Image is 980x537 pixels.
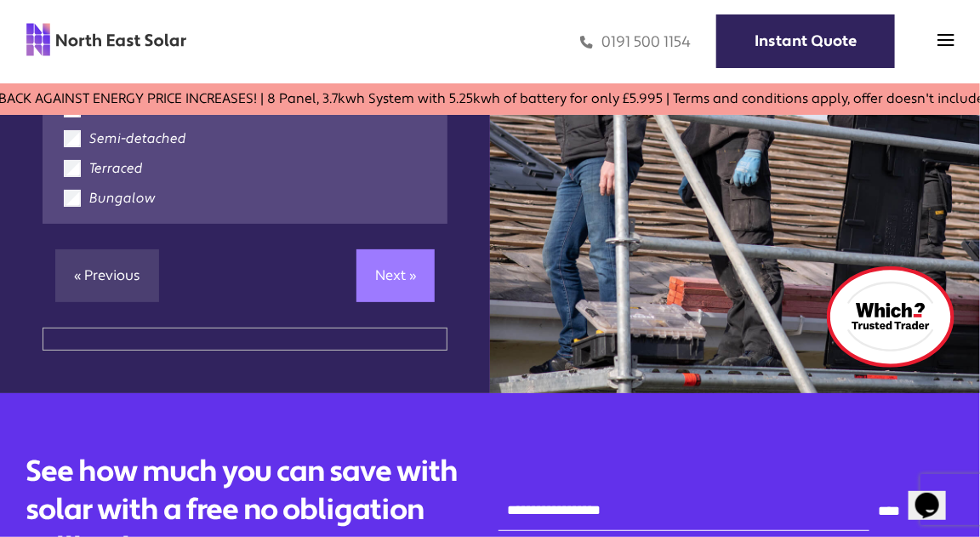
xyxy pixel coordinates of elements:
img: menu icon [937,31,954,49]
iframe: chat widget [909,469,963,520]
label: Bungalow [89,190,156,207]
img: north east solar logo [26,22,187,57]
a: Next » [356,249,435,302]
form: Contact form [499,489,954,532]
img: phone icon [580,32,593,52]
label: Semi-detached [89,130,186,147]
a: 0191 500 1154 [580,32,691,52]
img: which logo [827,266,954,368]
label: Terraced [89,160,143,177]
a: Instant Quote [716,14,895,68]
a: « Previous [55,249,159,302]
